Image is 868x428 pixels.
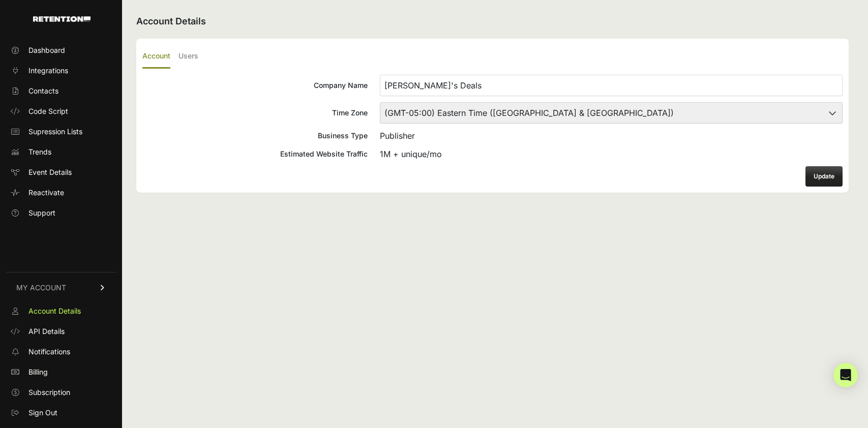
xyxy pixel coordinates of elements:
[142,108,368,118] div: Time Zone
[136,14,849,28] h2: Account Details
[6,185,116,201] a: Reactivate
[6,164,116,180] a: Event Details
[28,66,68,76] span: Integrations
[142,80,368,90] div: Company Name
[380,75,843,96] input: Company Name
[28,387,70,398] span: Subscription
[28,347,70,357] span: Notifications
[6,384,116,401] a: Subscription
[6,63,116,79] a: Integrations
[28,306,81,316] span: Account Details
[28,167,72,177] span: Event Details
[6,364,116,380] a: Billing
[805,166,843,187] button: Update
[28,86,58,96] span: Contacts
[28,326,65,337] span: API Details
[6,344,116,360] a: Notifications
[6,124,116,140] a: Supression Lists
[6,205,116,221] a: Support
[178,45,198,69] label: Users
[28,106,68,116] span: Code Script
[28,147,51,157] span: Trends
[6,83,116,99] a: Contacts
[28,188,64,198] span: Reactivate
[6,323,116,340] a: API Details
[380,102,843,124] select: Time Zone
[833,363,858,387] div: Open Intercom Messenger
[6,103,116,119] a: Code Script
[380,130,843,142] div: Publisher
[28,408,57,418] span: Sign Out
[28,367,48,377] span: Billing
[142,45,170,69] label: Account
[33,16,91,22] img: Retention.com
[16,283,66,293] span: MY ACCOUNT
[28,208,55,218] span: Support
[28,127,82,137] span: Supression Lists
[6,272,116,303] a: MY ACCOUNT
[380,148,843,160] div: 1M + unique/mo
[6,303,116,319] a: Account Details
[28,45,65,55] span: Dashboard
[6,405,116,421] a: Sign Out
[6,144,116,160] a: Trends
[142,131,368,141] div: Business Type
[6,42,116,58] a: Dashboard
[142,149,368,159] div: Estimated Website Traffic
